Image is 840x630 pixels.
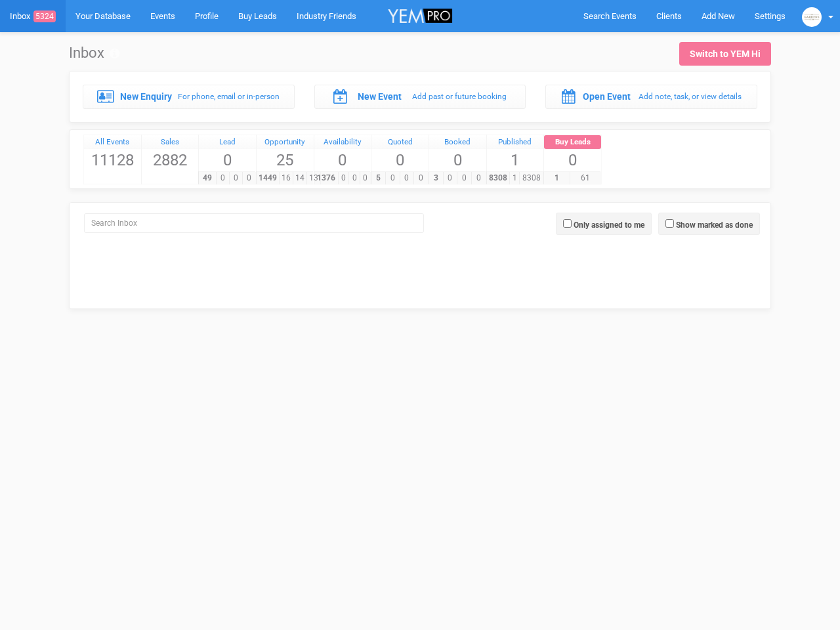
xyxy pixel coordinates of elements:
label: Show marked as done [676,219,753,231]
span: Add New [702,11,735,21]
img: open-uri20240808-2-z9o2v [802,7,822,27]
span: 0 [400,172,415,184]
span: 0 [371,149,429,171]
span: 2882 [142,149,199,171]
span: 0 [348,172,360,184]
span: 0 [457,172,472,184]
span: 0 [229,172,243,184]
small: Add note, task, or view details [639,92,742,101]
span: 49 [198,172,217,184]
a: Lead [199,135,256,150]
a: Buy Leads [544,135,601,150]
span: 0 [443,172,458,184]
span: 0 [338,172,349,184]
span: 1 [509,172,520,184]
span: 1449 [256,172,280,184]
a: Quoted [371,135,429,150]
span: 5 [371,172,386,184]
a: Published [487,135,544,150]
a: New Enquiry For phone, email or in-person [83,85,295,108]
a: Open Event Add note, task, or view details [545,85,757,108]
span: 0 [199,149,256,171]
label: Open Event [583,90,631,103]
span: 8308 [519,172,543,184]
span: 0 [360,172,371,184]
label: Only assigned to me [574,219,644,231]
span: 1 [543,172,570,184]
small: Add past or future booking [412,92,507,101]
span: 3 [429,172,444,184]
span: 13 [306,172,321,184]
span: Search Events [583,11,637,21]
span: 0 [216,172,230,184]
span: 0 [413,172,429,184]
a: Booked [429,135,486,150]
span: 0 [544,149,601,171]
a: Availability [314,135,371,150]
a: All Events [84,135,141,150]
a: New Event Add past or future booking [314,85,526,108]
div: Switch to YEM Hi [690,47,761,60]
label: New Event [358,90,402,103]
h1: Inbox [69,45,119,61]
a: Switch to YEM Hi [679,42,771,66]
span: 11128 [84,149,141,171]
span: Clients [656,11,682,21]
input: Search Inbox [84,213,424,233]
span: 0 [429,149,486,171]
label: New Enquiry [120,90,172,103]
span: 14 [293,172,307,184]
span: 8308 [486,172,511,184]
span: 61 [570,172,601,184]
span: 0 [471,172,486,184]
small: For phone, email or in-person [178,92,280,101]
span: 0 [242,172,256,184]
span: 0 [314,149,371,171]
span: 25 [257,149,314,171]
span: 0 [385,172,400,184]
span: 1376 [314,172,339,184]
span: 5324 [33,10,56,22]
a: Sales [142,135,199,150]
a: Opportunity [257,135,314,150]
span: 16 [279,172,293,184]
